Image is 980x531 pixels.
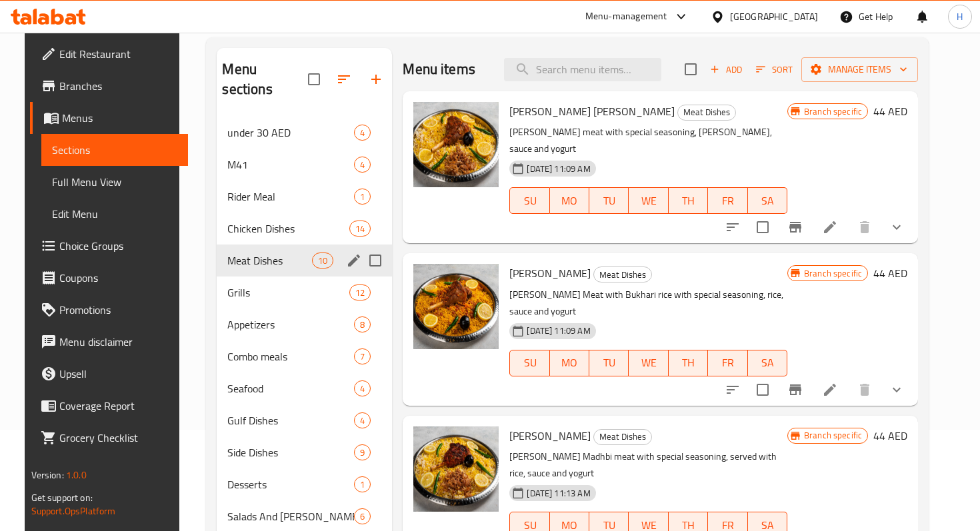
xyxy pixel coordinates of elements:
div: Chicken Dishes14 [217,213,392,245]
div: Desserts1 [217,468,392,500]
span: Meat Dishes [594,429,651,444]
a: Grocery Checklist [30,422,188,454]
button: TU [589,187,629,214]
button: SU [509,187,549,214]
span: Edit Menu [52,206,177,222]
span: Full Menu View [52,174,177,190]
span: Desserts [227,476,354,492]
a: Full Menu View [41,166,188,198]
button: SA [748,350,787,376]
a: Edit menu item [822,219,838,235]
span: 4 [355,159,370,171]
button: Sort [753,59,796,80]
span: Sort sections [328,63,360,95]
svg: Show Choices [889,382,905,398]
span: Chicken Dishes [227,221,349,237]
span: FR [713,353,742,372]
button: FR [708,187,747,214]
div: Grills12 [217,276,392,308]
span: [PERSON_NAME] [PERSON_NAME] [509,101,675,121]
div: items [312,253,333,268]
div: items [354,348,371,364]
h6: 44 AED [873,426,907,445]
span: Branch specific [799,267,867,280]
span: 12 [350,286,370,299]
div: Meat Dishes [593,266,652,282]
span: Select all sections [300,65,328,93]
span: Meat Dishes [678,105,735,120]
span: Coupons [59,270,177,286]
span: FR [713,191,742,211]
a: Choice Groups [30,230,188,262]
div: items [354,476,371,492]
a: Coupons [30,262,188,294]
a: Sections [41,134,188,166]
h2: Menu items [403,59,475,79]
span: Edit Restaurant [59,46,177,62]
div: Seafood4 [217,372,392,404]
span: [PERSON_NAME] [509,426,591,446]
button: sort-choices [717,211,749,243]
span: 9 [355,446,370,459]
span: Menu disclaimer [59,334,177,350]
div: Appetizers8 [217,308,392,340]
button: Add section [360,63,392,95]
h2: Menu sections [222,59,308,99]
div: items [354,189,371,205]
span: WE [634,353,663,372]
span: 1 [355,191,370,203]
div: items [354,157,371,173]
span: Manage items [812,61,907,78]
span: Appetizers [227,316,354,332]
span: TH [674,191,703,211]
span: Upsell [59,366,177,382]
span: 14 [350,223,370,235]
span: Menus [62,110,177,126]
span: Branch specific [799,429,867,442]
span: Rider Meal [227,189,354,205]
span: [DATE] 11:09 AM [521,163,595,175]
span: Select to update [749,213,777,241]
div: items [354,316,371,332]
button: FR [708,350,747,376]
h6: 44 AED [873,102,907,121]
button: SU [509,350,549,376]
a: Branches [30,70,188,102]
button: delete [849,374,881,406]
span: Grocery Checklist [59,430,177,446]
svg: Show Choices [889,219,905,235]
img: Waslah Madbhi [413,426,499,512]
button: TH [669,350,708,376]
span: Gulf Dishes [227,412,354,428]
span: Sections [52,142,177,158]
button: show more [881,374,913,406]
span: [DATE] 11:13 AM [521,487,595,500]
span: Side Dishes [227,444,354,460]
div: Gulf Dishes4 [217,404,392,436]
span: Add [708,62,744,77]
span: TH [674,353,703,372]
span: H [957,9,963,24]
span: Combo meals [227,348,354,364]
button: TH [669,187,708,214]
span: Meat Dishes [594,267,651,282]
p: [PERSON_NAME] Meat with Bukhari rice with special seasoning, rice, sauce and yogurt [509,286,787,320]
img: Waslah Mandi [413,102,499,187]
div: [GEOGRAPHIC_DATA] [730,9,818,24]
span: Coverage Report [59,398,177,414]
span: Sort items [747,59,801,80]
span: Sort [756,62,793,77]
input: search [504,58,661,81]
button: WE [629,350,668,376]
a: Edit Restaurant [30,38,188,70]
div: Seafood [227,380,354,396]
span: 8 [355,318,370,331]
div: Meat Dishes [227,253,312,268]
button: delete [849,211,881,243]
p: [PERSON_NAME] Madhbi meat with special seasoning, served with rice, sauce and yogurt [509,448,787,482]
button: sort-choices [717,374,749,406]
button: MO [550,187,589,214]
